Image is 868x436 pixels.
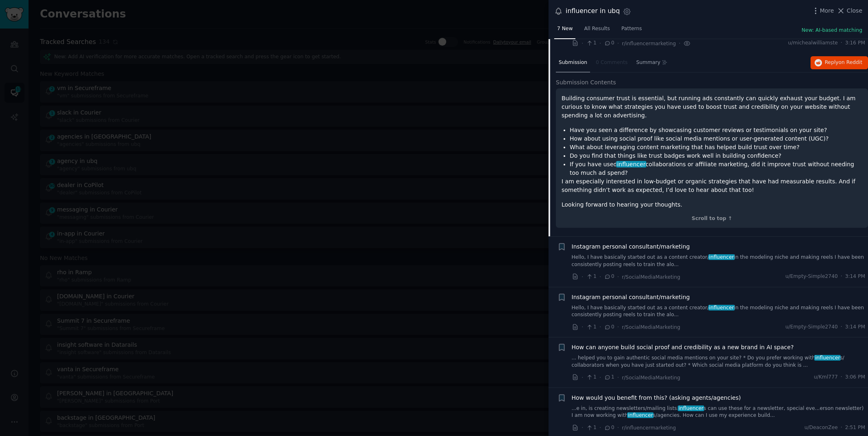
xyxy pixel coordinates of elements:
span: u/Empty-Simple2740 [785,273,838,280]
span: · [841,424,842,432]
span: 0 [604,424,614,432]
span: · [841,374,842,381]
p: I am especially interested in low-budget or organic strategies that have had measurable results. ... [562,177,862,194]
button: Replyon Reddit [811,56,868,69]
div: Scroll to top ↑ [562,215,862,222]
li: Have you seen a difference by showcasing customer reviews or testimonials on your site? [570,126,862,134]
span: · [599,39,601,48]
span: 1 [586,273,596,280]
span: 0 [604,324,614,331]
span: · [617,39,619,48]
button: More [811,7,834,15]
span: · [582,273,583,281]
span: influencer [708,305,735,310]
a: ... helped you to gain authentic social media mentions on your site? * Do you prefer working with... [572,355,866,369]
span: Reply [825,59,862,66]
span: 0 [604,40,614,47]
p: Looking forward to hearing your thoughts. [562,200,862,209]
span: · [582,373,583,382]
span: · [599,373,601,382]
span: r/SocialMediaMarketing [622,274,680,280]
span: 1 [604,374,614,381]
p: Building consumer trust is essential, but running ads constantly can quickly exhaust your budget.... [562,94,862,120]
span: · [599,323,601,331]
li: What about leveraging content marketing that has helped build trust over time? [570,143,862,152]
span: 1 [586,324,596,331]
a: Patterns [619,22,645,39]
a: ...e in, is creating newsletters/mailing lists.influencers can use these for a newsletter, specia... [572,405,866,419]
div: influencer in ubq [566,6,620,16]
a: How can anyone build social proof and credibility as a new brand in AI space? [572,343,794,352]
a: Hello, I have basically started out as a content creator/influencerin the modeling niche and maki... [572,304,866,319]
span: 3:16 PM [845,40,865,47]
span: · [617,373,619,382]
span: u/Empty-Simple2740 [785,324,838,331]
span: 3:14 PM [845,324,865,331]
a: 7 New [554,22,575,39]
span: Close [847,7,862,15]
span: influencer [814,355,841,361]
a: How would you benefit from this? (asking agents/agencies) [572,394,741,402]
span: u/DeaconZee [804,424,838,432]
span: · [599,423,601,432]
span: r/SocialMediaMarketing [622,375,680,381]
span: r/SocialMediaMarketing [622,324,680,330]
span: · [582,423,583,432]
a: All Results [581,22,612,39]
span: u/Kml777 [814,374,838,381]
span: 1 [586,40,596,47]
span: r/influencermarketing [622,41,676,46]
span: 1 [586,424,596,432]
span: · [679,39,681,48]
a: Instagram personal consultant/marketing [572,242,690,251]
button: New: AI-based matching [802,27,862,34]
a: Instagram personal consultant/marketing [572,293,690,302]
span: 0 [604,273,614,280]
span: All Results [584,25,610,33]
span: Submission Contents [556,78,616,87]
span: r/influencermarketing [622,425,676,431]
span: · [617,323,619,331]
span: · [841,40,842,47]
span: 1 [586,374,596,381]
span: · [582,323,583,331]
span: More [820,7,834,15]
span: influencer [627,412,654,418]
span: influencer [708,254,735,260]
span: 7 New [557,25,573,33]
span: 3:06 PM [845,374,865,381]
span: 2:51 PM [845,424,865,432]
span: Submission [559,59,587,66]
span: influencer [616,161,646,167]
span: 3:14 PM [845,273,865,280]
span: · [582,39,583,48]
span: · [841,273,842,280]
span: · [599,273,601,281]
span: influencer [678,405,704,411]
span: Summary [636,59,660,66]
li: If you have used collaborations or affiliate marketing, did it improve trust without needing too ... [570,160,862,177]
a: Hello, I have basically started out as a content creator/influencerin the modeling niche and maki... [572,254,866,268]
span: · [617,423,619,432]
li: Do you find that things like trust badges work well in building confidence? [570,152,862,160]
span: u/michealwilliamste [788,40,838,47]
span: Patterns [621,25,642,33]
li: How about using social proof like social media mentions or user-generated content (UGC)? [570,134,862,143]
button: Close [837,7,862,15]
span: · [617,273,619,281]
span: on Reddit [839,59,862,65]
span: · [841,324,842,331]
